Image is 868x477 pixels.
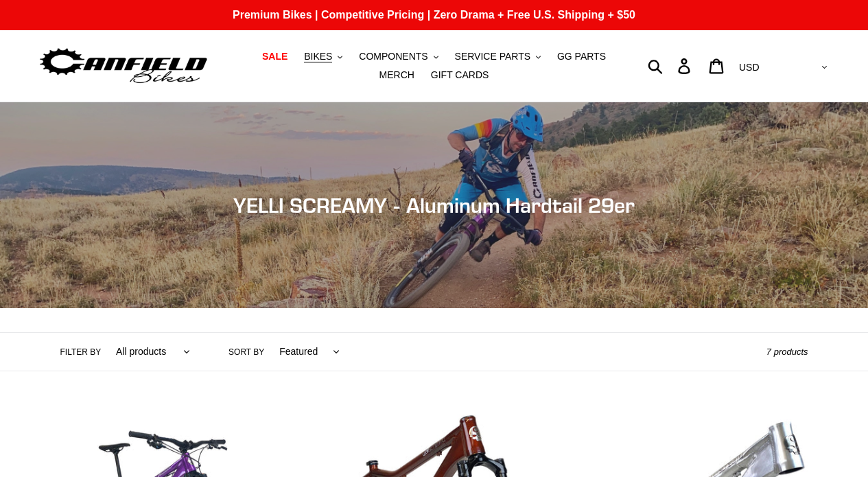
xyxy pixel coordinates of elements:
span: COMPONENTS [359,51,427,62]
button: SERVICE PARTS [448,47,548,66]
span: SALE [262,51,288,62]
img: Canfield Bikes [38,45,209,88]
span: GG PARTS [557,51,606,62]
label: Filter by [60,346,102,358]
span: SERVICE PARTS [455,51,530,62]
span: MERCH [379,69,414,81]
a: MERCH [373,66,421,84]
label: Sort by [228,346,264,358]
a: SALE [255,47,294,66]
a: GG PARTS [550,47,613,66]
span: 7 products [766,347,808,357]
span: BIKES [304,51,332,62]
button: BIKES [297,47,349,66]
a: GIFT CARDS [424,66,496,84]
span: GIFT CARDS [431,69,489,81]
button: COMPONENTS [352,47,445,66]
span: YELLI SCREAMY - Aluminum Hardtail 29er [233,193,635,218]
